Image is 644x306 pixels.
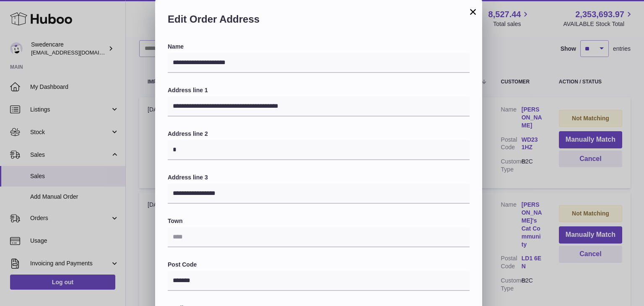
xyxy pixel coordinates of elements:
[168,217,470,225] label: Town
[168,174,470,182] label: Address line 3
[168,13,470,30] h2: Edit Order Address
[168,43,470,51] label: Name
[168,86,470,94] label: Address line 1
[168,130,470,138] label: Address line 2
[468,7,478,17] button: ×
[168,261,470,269] label: Post Code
